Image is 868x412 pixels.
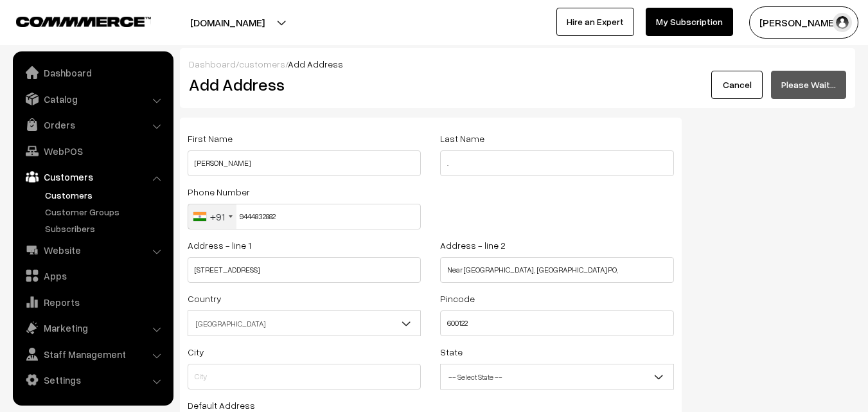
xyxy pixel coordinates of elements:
span: India [188,312,420,335]
a: Cancel [711,71,763,99]
label: State [440,345,463,359]
label: Address - line 1 [188,238,251,252]
a: Staff Management [16,343,169,366]
input: City [188,364,421,390]
img: COMMMERCE [16,17,151,26]
label: Default Address [188,399,255,412]
a: Dashboard [16,61,169,84]
label: Address - line 2 [440,238,506,252]
div: / / [189,57,846,71]
label: City [188,345,204,359]
a: Settings [16,368,169,391]
h2: Add Address [189,75,677,94]
span: India [188,310,421,336]
a: Catalog [16,87,169,111]
label: Pincode [440,292,475,305]
a: Subscribers [42,222,169,235]
input: Phone Number [188,204,421,229]
span: Add Address [288,58,343,69]
a: COMMMERCE [16,13,128,28]
a: customers [239,58,285,69]
button: Please Wait… [771,71,846,99]
a: Hire an Expert [556,8,634,36]
label: First Name [188,132,233,145]
a: Customers [16,165,169,188]
label: Last Name [440,132,484,145]
input: Pincode [440,310,673,336]
button: [PERSON_NAME] C [749,6,858,39]
span: -- Select State -- [441,366,673,388]
button: [DOMAIN_NAME] [145,6,310,39]
input: First Name [188,150,421,176]
label: Phone Number [188,185,250,199]
a: WebPOS [16,139,169,163]
input: Last Name [440,150,673,176]
span: -- Select State -- [440,364,673,390]
a: Website [16,238,169,262]
a: Reports [16,291,169,314]
a: My Subscription [646,8,733,36]
img: user [833,13,852,32]
label: Country [188,292,222,305]
input: Address - line 2 [440,257,673,283]
a: Marketing [16,316,169,339]
a: Customer Groups [42,205,169,219]
a: Apps [16,264,169,287]
a: Dashboard [189,58,236,69]
a: Orders [16,113,169,136]
div: +91 [210,209,225,224]
input: Address - line 1 [188,257,421,283]
div: India (भारत): +91 [188,204,236,229]
a: Customers [42,188,169,202]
